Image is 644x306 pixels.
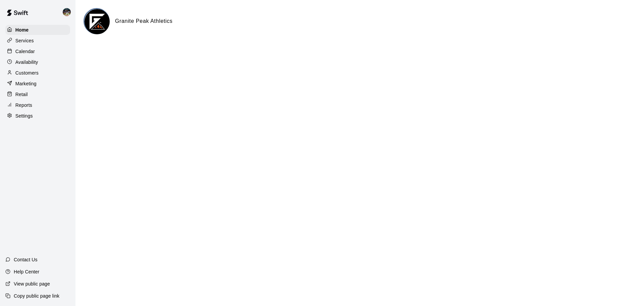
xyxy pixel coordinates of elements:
[5,68,70,78] a: Customers
[14,256,38,263] p: Contact Us
[61,5,75,19] div: Nolan Gilbert
[14,280,50,287] p: View public page
[5,89,70,99] a: Retail
[15,27,29,33] p: Home
[14,293,59,299] p: Copy public page link
[15,59,38,65] p: Availability
[15,80,37,87] p: Marketing
[15,113,33,119] p: Settings
[5,100,70,110] a: Reports
[15,48,35,55] p: Calendar
[15,70,39,76] p: Customers
[15,102,32,108] p: Reports
[14,268,39,275] p: Help Center
[85,9,110,34] img: Granite Peak Athletics logo
[5,25,70,35] a: Home
[15,37,34,44] p: Services
[63,8,71,16] img: Nolan Gilbert
[15,91,28,98] p: Retail
[115,17,173,26] h6: Granite Peak Athletics
[5,111,70,121] a: Settings
[5,79,70,89] a: Marketing
[5,46,70,56] a: Calendar
[5,57,70,67] a: Availability
[5,36,70,46] a: Services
